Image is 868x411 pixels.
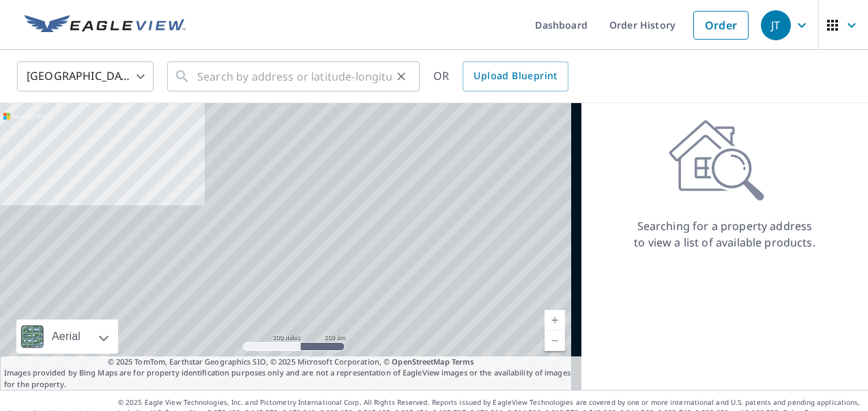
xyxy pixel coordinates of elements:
[545,330,565,351] a: Current Level 5, Zoom Out
[463,61,568,91] a: Upload Blueprint
[392,67,411,86] button: Clear
[452,356,474,367] a: Terms
[25,15,186,36] img: EV Logo
[474,68,557,85] span: Upload Blueprint
[545,310,565,330] a: Current Level 5, Zoom In
[17,57,154,96] div: [GEOGRAPHIC_DATA]
[392,356,449,367] a: OpenStreetMap
[433,61,568,91] div: OR
[16,320,118,354] div: Aerial
[693,11,749,40] a: Order
[108,356,474,368] span: © 2025 TomTom, Earthstar Geographics SIO, © 2025 Microsoft Corporation, ©
[48,320,85,354] div: Aerial
[761,10,791,40] div: JT
[633,218,816,251] p: Searching for a property address to view a list of available products.
[197,57,392,96] input: Search by address or latitude-longitude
